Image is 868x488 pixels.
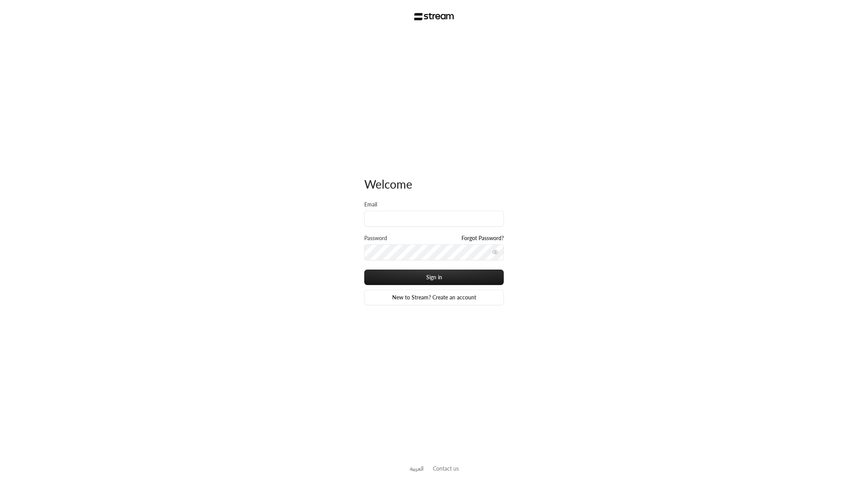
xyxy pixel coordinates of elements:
a: العربية [410,461,424,476]
button: Sign in [364,270,504,285]
label: Password [364,234,387,242]
a: Forgot Password? [462,234,504,242]
label: Email [364,201,377,208]
a: Contact us [433,465,459,472]
span: Welcome [364,177,412,191]
a: New to Stream? Create an account [364,290,504,305]
button: toggle password visibility [489,246,501,258]
img: Stream Logo [414,13,454,21]
button: Contact us [433,464,459,473]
